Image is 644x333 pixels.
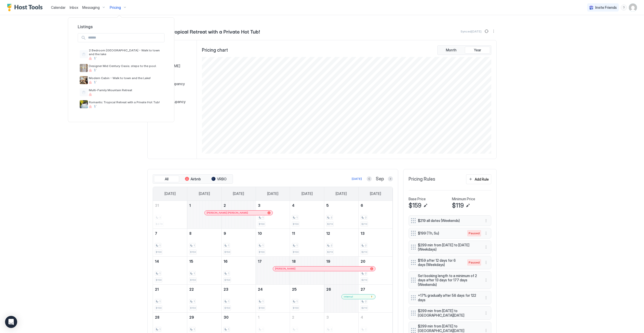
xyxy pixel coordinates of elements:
div: Open Intercom Messenger [5,316,17,328]
div: listing image [80,100,88,108]
span: Designer Mid Century Oasis; steps to the pool. [89,64,163,68]
div: listing image [80,64,88,72]
input: Input Field [86,34,164,42]
div: listing image [80,76,88,84]
span: Modern Cabin - Walk to town and the Lake! [89,76,163,80]
span: 2 Bedroom [GEOGRAPHIC_DATA] - Walk to town and the lake [89,48,163,56]
span: Romantic Tropical Retreat with a Private Hot Tub! [89,100,163,104]
span: Multi-Family Mountain Retreat [89,88,163,92]
span: Listings [73,24,170,29]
